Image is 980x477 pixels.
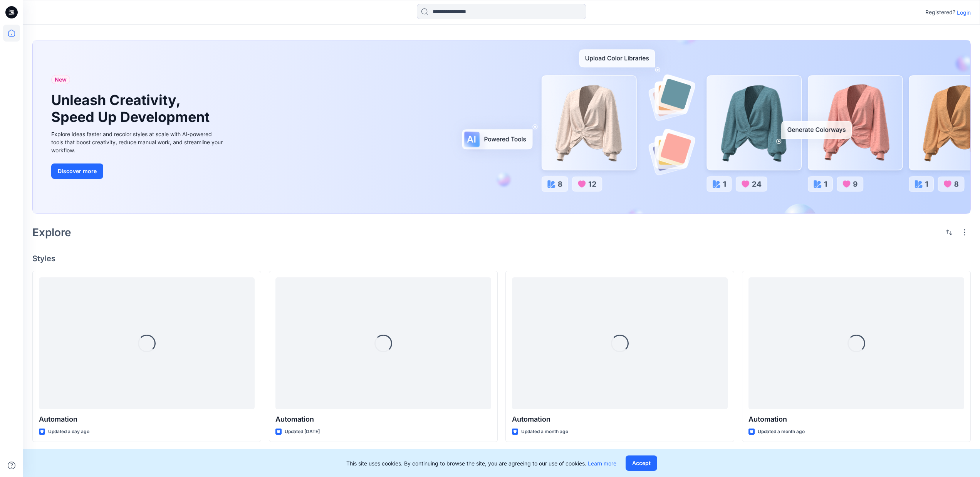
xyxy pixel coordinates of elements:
p: Automation [275,414,491,425]
p: Automation [748,414,964,425]
h2: Explore [32,226,71,239]
p: Automation [512,414,728,425]
p: Updated a day ago [48,428,89,436]
a: Learn more [588,460,616,467]
p: Login [957,8,971,17]
p: Updated a month ago [521,428,568,436]
button: Discover more [51,163,103,179]
span: New [55,75,67,84]
h4: Styles [32,254,971,263]
h1: Unleash Creativity, Speed Up Development [51,92,213,125]
p: This site uses cookies. By continuing to browse the site, you are agreeing to our use of cookies. [346,459,616,467]
p: Updated a month ago [758,428,805,436]
a: Discover more [51,163,225,179]
p: Registered? [925,8,955,17]
p: Automation [39,414,255,425]
div: Explore ideas faster and recolor styles at scale with AI-powered tools that boost creativity, red... [51,130,225,154]
button: Accept [626,455,657,471]
p: Updated [DATE] [285,428,320,436]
